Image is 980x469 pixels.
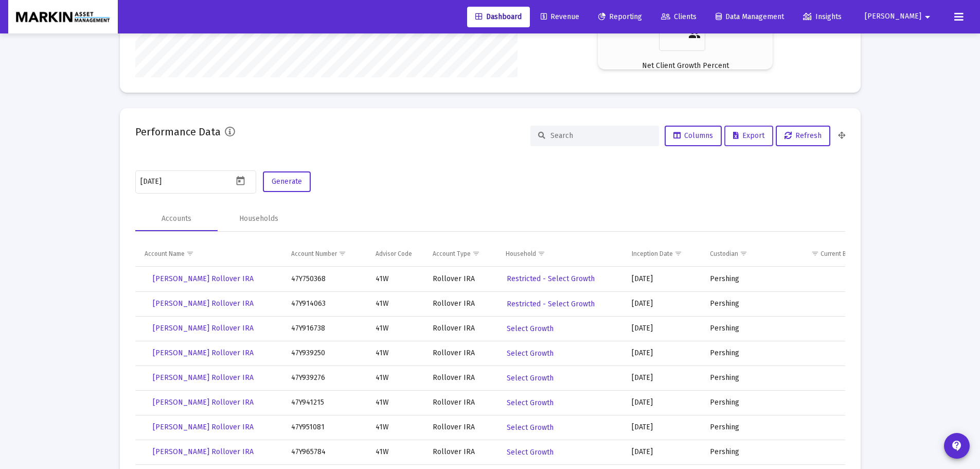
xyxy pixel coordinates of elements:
[467,7,530,27] a: Dashboard
[773,422,865,432] div: $0.00
[284,267,368,291] td: 47Y750368
[153,423,254,431] span: [PERSON_NAME] Rollover IRA
[153,349,254,357] span: [PERSON_NAME] Rollover IRA
[153,447,254,456] span: [PERSON_NAME] Rollover IRA
[506,346,555,361] a: Select Growth
[773,397,865,408] div: $0.00
[506,420,555,435] a: Select Growth
[733,131,764,140] span: Export
[368,267,425,291] td: 41W
[665,126,722,146] button: Columns
[368,415,425,440] td: 41W
[425,242,499,267] td: Column Account Type
[425,316,499,341] td: Rollover IRA
[284,341,368,366] td: 47Y939250
[507,300,595,308] span: Restricted - Select Growth
[425,341,499,366] td: Rollover IRA
[703,341,765,366] td: Pershing
[703,316,765,341] td: Pershing
[507,374,554,383] span: Select Growth
[145,250,185,258] div: Account Name
[773,447,865,457] div: $0.00
[598,12,642,21] span: Reporting
[550,131,651,140] input: Search
[773,323,865,334] div: $0.00
[284,390,368,415] td: 47Y941215
[145,442,262,462] a: [PERSON_NAME] Rollover IRA
[284,242,368,267] td: Column Account Number
[625,242,703,267] td: Column Inception Date
[506,321,555,336] a: Select Growth
[590,7,650,27] a: Reporting
[284,291,368,316] td: 47Y914063
[703,366,765,390] td: Pershing
[506,297,596,311] a: Restricted - Select Growth
[233,173,248,188] button: Open calendar
[153,324,254,333] span: [PERSON_NAME] Rollover IRA
[153,299,254,308] span: [PERSON_NAME] Rollover IRA
[433,250,471,258] div: Account Type
[506,271,596,286] a: Restricted - Select Growth
[773,299,865,309] div: $0.00
[162,214,191,224] div: Accounts
[475,12,522,21] span: Dashboard
[425,440,499,464] td: Rollover IRA
[153,274,254,283] span: [PERSON_NAME] Rollover IRA
[507,349,554,358] span: Select Growth
[506,395,555,410] a: Select Growth
[716,12,784,21] span: Data Management
[740,250,747,257] span: Show filter options for column 'Custodian'
[625,267,703,291] td: [DATE]
[538,250,545,257] span: Show filter options for column 'Household'
[507,274,595,283] span: Restricted - Select Growth
[642,61,729,71] p: Net Client Growth Percent
[284,440,368,464] td: 47Y965784
[653,7,705,27] a: Clients
[272,177,302,186] span: Generate
[425,390,499,415] td: Rollover IRA
[140,178,233,186] input: Select a Date
[625,390,703,415] td: [DATE]
[506,445,555,460] a: Select Growth
[145,293,262,314] a: [PERSON_NAME] Rollover IRA
[145,269,262,289] a: [PERSON_NAME] Rollover IRA
[821,250,865,258] div: Current Balance
[186,250,194,257] span: Show filter options for column 'Account Name'
[811,250,819,257] span: Show filter options for column 'Current Balance'
[625,291,703,316] td: [DATE]
[16,7,110,27] img: Dashboard
[673,131,713,140] span: Columns
[710,250,738,258] div: Custodian
[632,250,673,258] div: Inception Date
[153,398,254,407] span: [PERSON_NAME] Rollover IRA
[785,131,822,140] span: Refresh
[625,366,703,390] td: [DATE]
[153,373,254,382] span: [PERSON_NAME] Rollover IRA
[425,267,499,291] td: Rollover IRA
[773,373,865,383] div: $0.00
[625,440,703,464] td: [DATE]
[703,415,765,440] td: Pershing
[795,7,850,27] a: Insights
[951,440,963,452] mat-icon: contact_support
[506,371,555,386] a: Select Growth
[674,250,682,257] span: Show filter options for column 'Inception Date'
[724,126,773,146] button: Export
[625,341,703,366] td: [DATE]
[368,366,425,390] td: 41W
[765,242,872,267] td: Column Current Balance
[145,318,262,339] a: [PERSON_NAME] Rollover IRA
[284,415,368,440] td: 47Y951081
[338,250,346,257] span: Show filter options for column 'Account Number'
[541,12,579,21] span: Revenue
[507,324,554,333] span: Select Growth
[239,214,278,224] div: Households
[507,448,554,457] span: Select Growth
[284,316,368,341] td: 47Y916738
[376,250,412,258] div: Advisor Code
[852,6,946,27] button: [PERSON_NAME]
[703,440,765,464] td: Pershing
[368,341,425,366] td: 41W
[425,366,499,390] td: Rollover IRA
[773,274,865,284] div: $0.00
